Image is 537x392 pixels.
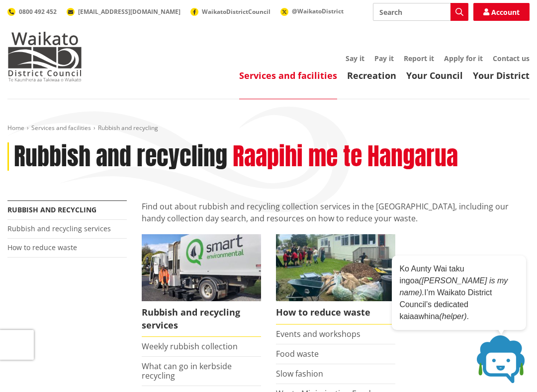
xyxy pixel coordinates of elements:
span: Rubbish and recycling services [142,301,261,336]
a: WaikatoDistrictCouncil [190,7,270,16]
a: Report it [404,54,434,63]
a: Rubbish and recycling [7,205,96,214]
h1: Rubbish and recycling [14,142,227,171]
p: Ko Aunty Wai taku ingoa I’m Waikato District Council’s dedicated kaiaawhina . [399,263,519,323]
a: Rubbish and recycling services [142,234,261,336]
img: Rubbish and recycling services [142,234,261,301]
em: ([PERSON_NAME] is my name). [399,276,508,297]
em: (helper) [439,312,466,321]
a: Pay it [374,54,394,63]
a: @WaikatoDistrict [280,7,344,15]
a: Say it [346,54,364,63]
span: How to reduce waste [276,301,395,324]
span: [EMAIL_ADDRESS][DOMAIN_NAME] [78,7,180,16]
a: Your District [473,69,530,81]
a: Services and facilities [31,124,91,132]
span: 0800 492 452 [19,7,57,16]
a: Recreation [347,69,396,81]
img: Reducing waste [276,234,395,301]
a: 0800 492 452 [7,7,57,16]
a: Services and facilities [239,69,337,81]
a: Account [473,3,530,21]
h2: Raapihi me te Hangarua [233,142,458,171]
a: How to reduce waste [7,243,77,252]
a: How to reduce waste [276,234,395,324]
input: Search input [373,3,468,21]
a: [EMAIL_ADDRESS][DOMAIN_NAME] [67,7,180,16]
span: WaikatoDistrictCouncil [202,7,270,16]
a: Weekly rubbish collection [142,341,238,352]
span: Rubbish and recycling [98,124,158,132]
span: @WaikatoDistrict [292,7,344,15]
nav: breadcrumb [7,124,530,132]
a: Rubbish and recycling services [7,224,111,233]
a: What can go in kerbside recycling [142,361,232,381]
a: Your Council [406,69,463,81]
a: Slow fashion [276,368,323,379]
a: Events and workshops [276,328,360,339]
p: Find out about rubbish and recycling collection services in the [GEOGRAPHIC_DATA], including our ... [142,200,530,224]
a: Apply for it [444,54,483,63]
a: Home [7,124,24,132]
a: Contact us [493,54,530,63]
img: Waikato District Council - Te Kaunihera aa Takiwaa o Waikato [7,32,82,81]
a: Food waste [276,348,319,359]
